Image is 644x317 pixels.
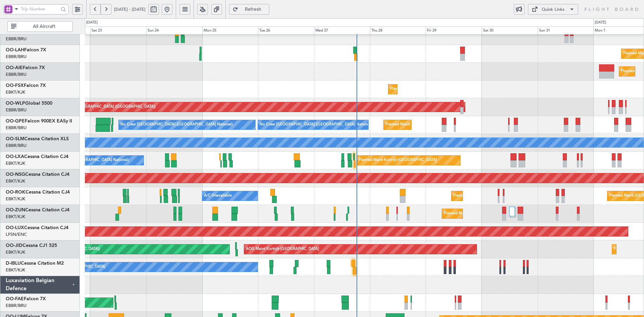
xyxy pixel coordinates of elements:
[204,191,232,201] div: A/C Unavailable
[21,4,59,14] input: Trip Number
[6,107,26,113] a: EBBR/BRU
[6,261,21,266] span: D-IBLU
[370,27,426,35] div: Thu 28
[6,225,68,230] a: OO-LUXCessna Citation CJ4
[6,71,26,77] a: EBBR/BRU
[6,178,25,184] a: EBKT/KJK
[6,267,25,273] a: EBKT/KJK
[6,101,25,106] span: OO-WLP
[260,120,372,130] div: No Crew [GEOGRAPHIC_DATA] ([GEOGRAPHIC_DATA] National)
[390,84,468,94] div: Planned Maint Kortrijk-[GEOGRAPHIC_DATA]
[6,83,46,88] a: OO-FSXFalcon 7X
[6,225,24,230] span: OO-LUX
[229,4,269,15] button: Refresh
[90,27,146,35] div: Sat 23
[6,65,45,70] a: OO-AIEFalcon 7X
[6,154,68,159] a: OO-LXACessna Citation CJ4
[114,6,146,12] span: [DATE] - [DATE]
[6,261,64,266] a: D-IBLUCessna Citation M2
[202,27,258,35] div: Mon 25
[6,172,69,177] a: OO-NSGCessna Citation CJ4
[542,6,565,13] div: Quick Links
[6,83,24,88] span: OO-FSX
[6,36,26,42] a: EBBR/BRU
[595,20,606,25] div: [DATE]
[6,143,26,149] a: EBBR/BRU
[482,27,538,35] div: Sat 30
[86,20,98,25] div: [DATE]
[6,190,25,195] span: OO-ROK
[6,125,26,131] a: EBBR/BRU
[6,89,25,95] a: EBKT/KJK
[538,27,594,35] div: Sun 31
[246,244,319,254] div: AOG Maint Kortrijk-[GEOGRAPHIC_DATA]
[6,119,72,123] a: OO-GPEFalcon 900EX EASy II
[6,303,26,309] a: EBBR/BRU
[6,297,46,301] a: OO-FAEFalcon 7X
[6,119,25,123] span: OO-GPE
[7,21,73,32] button: All Aircraft
[258,27,314,35] div: Tue 26
[6,208,69,212] a: OO-ZUNCessna Citation CJ4
[528,4,578,15] button: Quick Links
[6,65,23,70] span: OO-AIE
[6,297,24,301] span: OO-FAE
[50,102,156,112] div: Planned Maint [GEOGRAPHIC_DATA] ([GEOGRAPHIC_DATA])
[6,48,46,52] a: OO-LAHFalcon 7X
[6,154,24,159] span: OO-LXA
[6,231,27,237] a: LFSN/ENC
[6,137,69,141] a: OO-SLMCessna Citation XLS
[120,120,233,130] div: No Crew [GEOGRAPHIC_DATA] ([GEOGRAPHIC_DATA] National)
[6,172,25,177] span: OO-NSG
[6,249,25,255] a: EBKT/KJK
[6,196,25,202] a: EBKT/KJK
[359,155,437,165] div: Planned Maint Kortrijk-[GEOGRAPHIC_DATA]
[6,48,24,52] span: OO-LAH
[6,101,52,106] a: OO-WLPGlobal 5500
[453,191,531,201] div: Planned Maint Kortrijk-[GEOGRAPHIC_DATA]
[385,120,507,130] div: Planned Maint [GEOGRAPHIC_DATA] ([GEOGRAPHIC_DATA] National)
[6,214,25,220] a: EBKT/KJK
[6,160,25,166] a: EBKT/KJK
[239,7,267,12] span: Refresh
[6,208,25,212] span: OO-ZUN
[444,209,522,219] div: Planned Maint Kortrijk-[GEOGRAPHIC_DATA]
[6,190,70,195] a: OO-ROKCessna Citation CJ4
[6,137,24,141] span: OO-SLM
[6,243,57,248] a: OO-JIDCessna CJ1 525
[18,24,70,29] span: All Aircraft
[314,27,370,35] div: Wed 27
[6,243,22,248] span: OO-JID
[426,27,482,35] div: Fri 29
[6,54,26,60] a: EBBR/BRU
[146,27,202,35] div: Sun 24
